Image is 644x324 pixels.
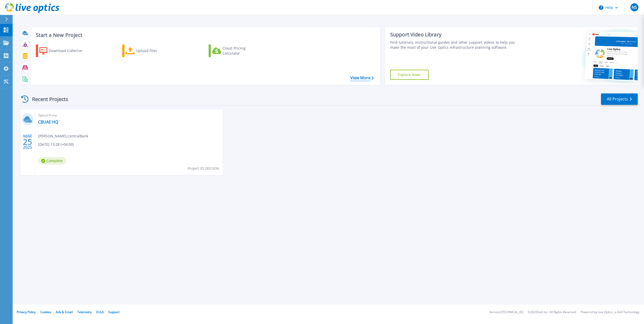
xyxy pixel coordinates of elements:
h3: Start a New Project [36,32,374,38]
div: Recent Projects [19,93,75,105]
span: Optical Prime [38,113,220,118]
a: View More [350,76,374,80]
div: Download Collector [49,46,89,56]
span: Project ID: 2831836 [188,166,219,171]
a: EULA [96,310,104,314]
a: Upload Files [122,44,179,57]
a: Cloud Pricing Calculator [209,44,265,57]
a: Privacy Policy [17,310,36,314]
span: NS [632,5,637,9]
a: Download Collector [36,44,92,57]
div: Find tutorials, instructional guides and other support videos to help you make the most of your L... [390,40,521,50]
li: Version: [TECHNICAL_ID] [489,311,523,314]
a: Ads & Email [56,310,73,314]
span: 25 [23,140,32,144]
span: [PERSON_NAME] , CentralBank [38,133,88,139]
a: Explore Now! [390,70,429,80]
span: Complete [38,157,66,165]
div: MAR 2025 [23,133,32,151]
a: All Projects [601,93,638,105]
a: Support [108,310,119,314]
div: Support Video Library [390,31,521,38]
div: Upload Files [136,46,177,56]
a: CBUAE HQ [38,119,58,124]
div: Cloud Pricing Calculator [222,46,263,56]
li: Powered by Live Optics, a Dell Technology [581,311,639,314]
a: Telemetry [77,310,92,314]
li: © 2025 Dell Inc. All Rights Reserved [528,311,576,314]
a: Cookies [40,310,51,314]
span: [DATE] 13:28 (+04:00) [38,142,74,147]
